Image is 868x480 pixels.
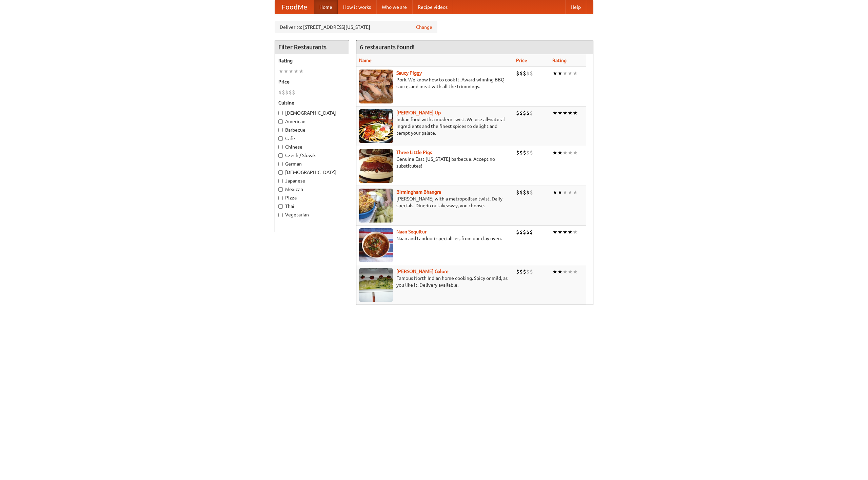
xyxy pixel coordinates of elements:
[278,187,283,192] input: Mexican
[563,189,568,196] li: ★
[278,118,346,125] label: American
[294,68,299,75] li: ★
[289,68,294,75] li: ★
[573,189,578,196] li: ★
[563,109,568,117] li: ★
[359,109,393,143] img: curryup.jpg
[275,40,349,54] h4: Filter Restaurants
[565,0,586,14] a: Help
[278,169,346,176] label: [DEMOGRAPHIC_DATA]
[557,149,563,156] li: ★
[568,109,573,117] li: ★
[552,149,557,156] li: ★
[359,149,393,183] img: littlepigs.jpg
[563,268,568,275] li: ★
[278,143,346,150] label: Chinese
[278,179,283,183] input: Japanese
[557,109,563,117] li: ★
[519,70,523,77] li: $
[278,196,283,200] input: Pizza
[568,70,573,77] li: ★
[573,228,578,236] li: ★
[360,44,415,50] ng-pluralize: 6 restaurants found!
[552,58,567,63] a: Rating
[523,228,526,236] li: $
[526,70,530,77] li: $
[289,89,292,96] li: $
[359,156,511,169] p: Genuine East [US_STATE] barbecue. Accept no substitutes!
[278,194,346,201] label: Pizza
[519,228,523,236] li: $
[278,211,346,218] label: Vegetarian
[573,109,578,117] li: ★
[530,109,533,117] li: $
[292,89,295,96] li: $
[278,57,346,64] h5: Rating
[396,110,441,115] a: [PERSON_NAME] Up
[285,89,289,96] li: $
[573,149,578,156] li: ★
[530,70,533,77] li: $
[516,70,519,77] li: $
[278,177,346,184] label: Japanese
[338,0,376,14] a: How it works
[359,195,511,209] p: [PERSON_NAME] with a metropolitan twist. Daily specials. Dine-in or takeaway, you choose.
[359,189,393,223] img: bhangra.jpg
[516,268,519,275] li: $
[359,228,393,262] img: naansequitur.jpg
[278,110,346,116] label: [DEMOGRAPHIC_DATA]
[516,109,519,117] li: $
[359,235,511,242] p: Naan and tandoori specialties, from our clay oven.
[552,109,557,117] li: ★
[359,268,393,302] img: currygalore.jpg
[278,111,283,115] input: [DEMOGRAPHIC_DATA]
[563,228,568,236] li: ★
[278,204,283,209] input: Thai
[376,0,412,14] a: Who we are
[396,150,432,155] a: Three Little Pigs
[278,119,283,124] input: American
[573,268,578,275] li: ★
[568,189,573,196] li: ★
[396,269,449,274] b: [PERSON_NAME] Galore
[282,89,285,96] li: $
[278,186,346,193] label: Mexican
[278,162,283,166] input: German
[278,135,346,142] label: Cafe
[278,152,346,159] label: Czech / Slovak
[278,127,346,133] label: Barbecue
[523,109,526,117] li: $
[396,229,427,234] b: Naan Sequitur
[526,268,530,275] li: $
[526,149,530,156] li: $
[563,70,568,77] li: ★
[278,136,283,141] input: Cafe
[519,149,523,156] li: $
[526,228,530,236] li: $
[516,149,519,156] li: $
[552,228,557,236] li: ★
[314,0,338,14] a: Home
[278,78,346,85] h5: Price
[557,70,563,77] li: ★
[568,149,573,156] li: ★
[396,189,441,195] a: Birmingham Bhangra
[526,189,530,196] li: $
[516,58,527,63] a: Price
[563,149,568,156] li: ★
[278,89,282,96] li: $
[275,21,437,33] div: Deliver to: [STREET_ADDRESS][US_STATE]
[278,153,283,158] input: Czech / Slovak
[557,268,563,275] li: ★
[278,213,283,217] input: Vegetarian
[359,116,511,136] p: Indian food with a modern twist. We use all-natural ingredients and the finest spices to delight ...
[530,228,533,236] li: $
[416,24,432,31] a: Change
[568,228,573,236] li: ★
[523,149,526,156] li: $
[519,189,523,196] li: $
[359,58,372,63] a: Name
[519,268,523,275] li: $
[396,70,422,76] b: Saucy Piggy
